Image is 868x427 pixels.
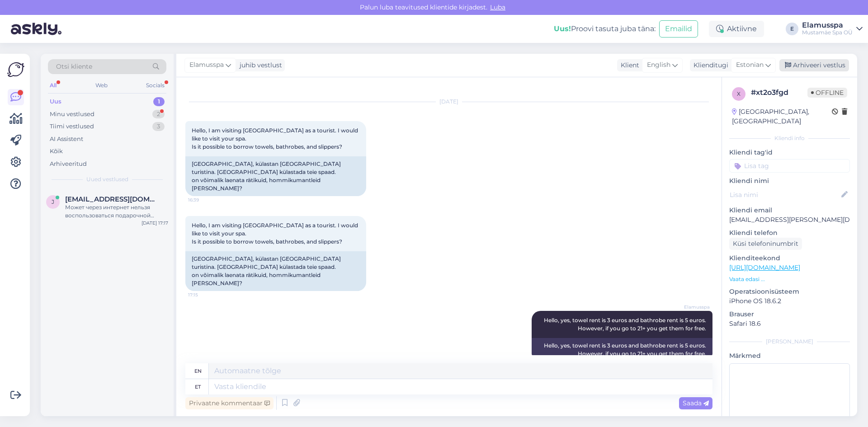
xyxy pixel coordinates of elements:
span: 16:39 [188,197,222,203]
a: ElamusspaMustamäe Spa OÜ [802,22,863,36]
span: Elamusspa [676,304,710,310]
div: 1 [153,97,165,106]
div: Tiimi vestlused [50,122,94,131]
div: Aktiivne [709,21,764,37]
div: [DATE] 17:17 [142,220,168,226]
p: Kliendi telefon [729,228,850,238]
p: Märkmed [729,351,850,361]
input: Lisa tag [729,159,850,173]
div: et [195,379,201,394]
img: Askly Logo [7,61,24,78]
div: Mustamäe Spa OÜ [802,29,853,36]
p: Safari 18.6 [729,319,850,328]
span: Uued vestlused [86,175,128,183]
div: Klienditugi [690,61,728,70]
span: juliamurina@gmail.com [65,195,159,203]
div: Küsi telefoninumbrit [729,238,802,250]
div: juhib vestlust [236,61,282,70]
span: Hello, I am visiting [GEOGRAPHIC_DATA] as a tourist. I would like to visit your spa. Is it possib... [192,127,359,150]
span: x [737,90,741,97]
span: Otsi kliente [56,62,92,71]
span: English [647,60,670,70]
p: Operatsioonisüsteem [729,287,850,296]
p: [EMAIL_ADDRESS][PERSON_NAME][DOMAIN_NAME] [729,215,850,225]
span: Hello, I am visiting [GEOGRAPHIC_DATA] as a tourist. I would like to visit your spa. Is it possib... [192,222,359,245]
span: Luba [487,3,508,11]
div: All [48,80,58,91]
div: Proovi tasuta juba täna: [554,23,656,34]
span: 17:15 [188,291,222,298]
b: Uus! [554,24,571,33]
p: iPhone OS 18.6.2 [729,296,850,306]
button: Emailid [659,20,698,38]
p: Kliendi tag'id [729,148,850,157]
div: Web [94,80,109,91]
div: AI Assistent [50,135,83,144]
a: [URL][DOMAIN_NAME] [729,263,800,272]
p: Klienditeekond [729,253,850,263]
div: [DATE] [185,98,712,106]
span: Offline [807,88,847,98]
div: 2 [152,110,165,119]
div: [GEOGRAPHIC_DATA], [GEOGRAPHIC_DATA] [732,107,832,126]
div: Uus [50,97,61,106]
div: Hello, yes, towel rent is 3 euros and bathrobe rent is 5 euros. However, if you go to 21+ you get... [532,338,712,361]
div: Minu vestlused [50,110,94,119]
span: Hello, yes, towel rent is 3 euros and bathrobe rent is 5 euros. However, if you go to 21+ you get... [544,317,708,332]
p: Vaata edasi ... [729,275,850,283]
div: Может через интернет нельзя воспользоваться подарочной картой? [65,203,168,220]
div: Privaatne kommentaar [185,397,274,409]
p: Kliendi nimi [729,176,850,186]
div: Kõik [50,147,63,156]
div: Klient [617,61,639,70]
div: [PERSON_NAME] [729,338,850,346]
div: Arhiveeri vestlus [779,59,849,71]
div: [GEOGRAPHIC_DATA], külastan [GEOGRAPHIC_DATA] turistina. [GEOGRAPHIC_DATA] külastada teie spaad. ... [185,251,366,291]
span: Elamusspa [189,60,224,70]
input: Lisa nimi [730,190,840,200]
span: Saada [683,399,709,407]
span: j [52,198,54,205]
p: Kliendi email [729,206,850,215]
div: Socials [144,80,166,91]
div: Elamusspa [802,22,853,29]
div: Kliendi info [729,134,850,142]
div: E [786,23,798,35]
div: Arhiveeritud [50,160,87,169]
div: [GEOGRAPHIC_DATA], külastan [GEOGRAPHIC_DATA] turistina. [GEOGRAPHIC_DATA] külastada teie spaad. ... [185,156,366,196]
span: Estonian [736,60,764,70]
p: Brauser [729,310,850,319]
div: 3 [152,122,165,131]
div: en [194,363,202,379]
div: # xt2o3fgd [751,87,807,98]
